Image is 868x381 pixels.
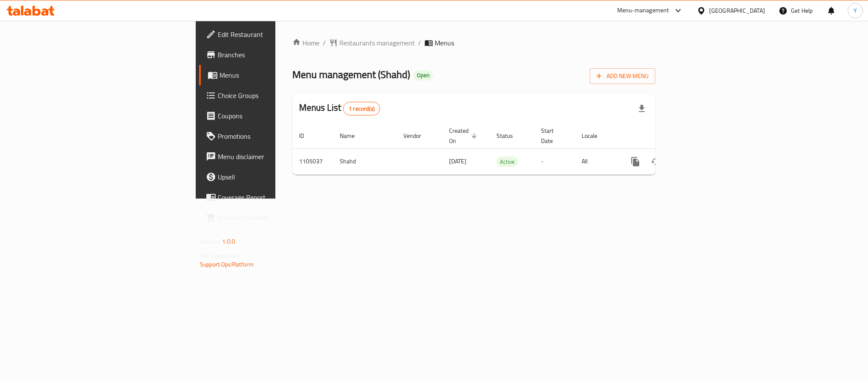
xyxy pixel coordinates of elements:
[582,131,608,141] span: Locale
[403,131,432,141] span: Vendor
[199,126,341,146] a: Promotions
[200,236,221,247] span: Version:
[218,192,334,202] span: Coverage Report
[292,123,713,175] table: enhanced table
[219,70,334,80] span: Menus
[435,38,454,48] span: Menus
[222,236,235,247] span: 1.0.0
[329,38,415,48] a: Restaurants management
[292,65,410,84] span: Menu management ( Shahd )
[617,6,669,16] div: Menu-management
[199,45,341,65] a: Branches
[200,250,239,261] span: Get support on:
[218,172,334,182] span: Upsell
[218,131,334,141] span: Promotions
[344,105,380,113] span: 1 record(s)
[218,151,334,162] span: Menu disclaimer
[199,65,341,85] a: Menus
[496,131,524,141] span: Status
[218,111,334,121] span: Coupons
[199,207,341,228] a: Grocery Checklist
[299,131,315,141] span: ID
[590,68,655,84] button: Add New Menu
[575,148,618,174] td: All
[854,6,857,15] span: Y
[534,148,575,174] td: -
[292,38,655,48] nav: breadcrumb
[418,38,421,48] li: /
[632,98,652,119] div: Export file
[218,213,334,223] span: Grocery Checklist
[646,151,666,172] button: Change Status
[218,29,334,39] span: Edit Restaurant
[413,72,433,79] span: Open
[199,187,341,207] a: Coverage Report
[199,167,341,187] a: Upsell
[709,6,765,15] div: [GEOGRAPHIC_DATA]
[333,148,397,174] td: Shahd
[618,123,713,149] th: Actions
[218,50,334,60] span: Branches
[625,151,646,172] button: more
[199,24,341,45] a: Edit Restaurant
[199,85,341,106] a: Choice Groups
[218,90,334,101] span: Choice Groups
[541,126,565,146] span: Start Date
[449,126,480,146] span: Created On
[449,156,466,167] span: [DATE]
[413,70,433,81] div: Open
[199,146,341,167] a: Menu disclaimer
[496,157,518,167] div: Active
[299,101,380,115] h2: Menus List
[596,71,649,81] span: Add New Menu
[496,157,518,167] span: Active
[339,38,415,48] span: Restaurants management
[199,106,341,126] a: Coupons
[343,102,380,115] div: Total records count
[340,131,366,141] span: Name
[200,259,254,270] a: Support.OpsPlatform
